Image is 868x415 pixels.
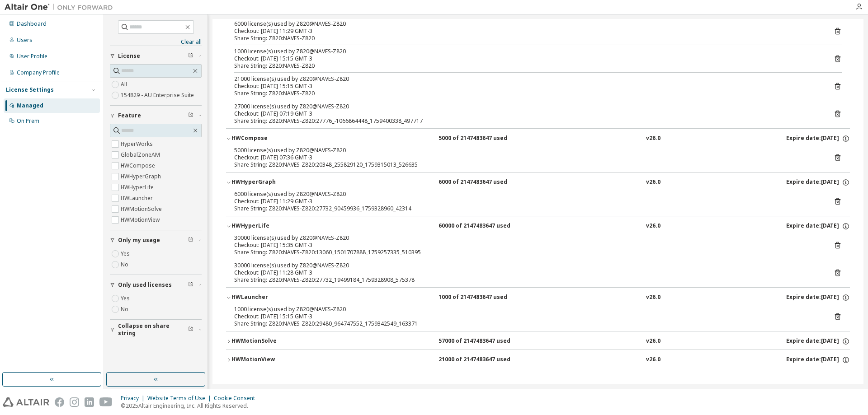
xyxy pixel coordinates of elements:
label: No [121,304,130,315]
a: Clear all [110,38,202,46]
img: linkedin.svg [85,397,94,407]
button: HWCompose5000 of 2147483647 usedv26.0Expire date:[DATE] [226,129,850,149]
button: License [110,46,202,66]
span: Feature [118,112,141,119]
img: altair_logo.svg [3,397,49,407]
div: 21000 of 2147483647 used [439,356,520,364]
p: © 2025 Altair Engineering, Inc. All Rights Reserved. [121,402,260,410]
label: No [121,259,130,270]
label: Yes [121,293,132,304]
div: License Settings [6,86,54,93]
div: HWMotionSolve [231,337,313,345]
button: HWLauncher1000 of 2147483647 usedv26.0Expire date:[DATE] [226,288,850,308]
label: GlobalZoneAM [121,149,162,160]
span: Clear filter [188,112,193,119]
div: Company Profile [17,69,60,76]
button: Only my usage [110,230,202,250]
span: Clear filter [188,237,193,244]
div: v26.0 [646,222,660,230]
div: Checkout: [DATE] 15:15 GMT-3 [234,83,820,90]
span: Clear filter [188,52,193,60]
div: Expire date: [DATE] [786,222,850,230]
div: 30000 license(s) used by Z820@NAVES-Z820 [234,234,820,242]
label: HWMotionView [121,214,161,225]
div: HWMotionView [231,356,313,364]
label: 154829 - AU Enterprise Suite [121,90,196,101]
span: License [118,52,140,60]
span: Clear filter [188,281,193,289]
div: Expire date: [DATE] [786,337,850,345]
label: HWHyperLife [121,182,156,193]
label: HWHyperGraph [121,171,163,182]
div: 5000 of 2147483647 used [439,135,520,143]
label: HWCompose [121,160,157,171]
div: Managed [17,102,43,109]
div: Checkout: [DATE] 07:19 GMT-3 [234,110,820,117]
div: 21000 license(s) used by Z820@NAVES-Z820 [234,75,820,83]
div: Users [17,37,33,44]
div: 1000 license(s) used by Z820@NAVES-Z820 [234,48,820,55]
button: Only used licenses [110,275,202,295]
div: v26.0 [646,178,660,187]
label: HWMotionSolve [121,204,164,214]
div: 30000 license(s) used by Z820@NAVES-Z820 [234,262,820,269]
div: 57000 of 2147483647 used [439,337,520,345]
button: HWMotionSolve57000 of 2147483647 usedv26.0Expire date:[DATE] [226,331,850,351]
div: Checkout: [DATE] 15:15 GMT-3 [234,313,820,320]
div: HWHyperLife [231,222,313,230]
div: Cookie Consent [214,395,260,402]
button: Collapse on share string [110,320,202,340]
div: Share String: Z820:NAVES-Z820 [234,62,820,70]
div: Share String: Z820:NAVES-Z820:20348_255829120_1759315013_526635 [234,161,820,168]
button: HWHyperGraph6000 of 2147483647 usedv26.0Expire date:[DATE] [226,173,850,192]
div: HWLauncher [231,294,313,302]
div: Expire date: [DATE] [786,135,850,143]
div: 6000 license(s) used by Z820@NAVES-Z820 [234,191,820,198]
div: HWHyperGraph [231,178,313,187]
div: Share String: Z820:NAVES-Z820:27732_19499184_1759328908_575378 [234,276,820,284]
div: 27000 license(s) used by Z820@NAVES-Z820 [234,103,820,110]
div: Website Terms of Use [147,395,214,402]
div: On Prem [17,117,39,125]
span: Only used licenses [118,281,172,289]
div: Checkout: [DATE] 15:15 GMT-3 [234,55,820,62]
span: Clear filter [188,326,193,333]
div: 6000 license(s) used by Z820@NAVES-Z820 [234,20,820,28]
div: Expire date: [DATE] [786,178,850,187]
div: v26.0 [646,356,660,364]
div: Expire date: [DATE] [786,356,850,364]
label: Yes [121,248,132,259]
span: Collapse on share string [118,322,188,337]
label: HyperWorks [121,139,155,149]
div: Checkout: [DATE] 15:35 GMT-3 [234,242,820,249]
img: instagram.svg [70,397,79,407]
div: Share String: Z820:NAVES-Z820 [234,35,820,42]
div: HWCompose [231,135,313,143]
div: 1000 of 2147483647 used [439,294,520,302]
div: Privacy [121,395,147,402]
div: Share String: Z820:NAVES-Z820:27776_-1066864448_1759400338_497717 [234,117,820,125]
div: User Profile [17,53,47,60]
button: HWHyperLife60000 of 2147483647 usedv26.0Expire date:[DATE] [226,216,850,236]
div: 6000 of 2147483647 used [439,178,520,187]
div: 5000 license(s) used by Z820@NAVES-Z820 [234,147,820,154]
button: Feature [110,106,202,126]
div: Expire date: [DATE] [786,294,850,302]
label: All [121,79,129,90]
div: Checkout: [DATE] 11:28 GMT-3 [234,269,820,276]
div: Share String: Z820:NAVES-Z820:13060_1501707888_1759257335_510395 [234,249,820,256]
div: Dashboard [17,20,47,28]
div: v26.0 [646,135,660,143]
img: facebook.svg [55,397,64,407]
div: Checkout: [DATE] 11:29 GMT-3 [234,28,820,35]
img: youtube.svg [99,397,113,407]
div: v26.0 [646,337,660,345]
div: Share String: Z820:NAVES-Z820:27732_90459936_1759328960_42314 [234,205,820,212]
div: v26.0 [646,294,660,302]
label: HWLauncher [121,193,155,204]
div: Share String: Z820:NAVES-Z820 [234,90,820,97]
img: Altair One [5,3,118,12]
div: Checkout: [DATE] 07:36 GMT-3 [234,154,820,161]
span: Only my usage [118,237,160,244]
div: 1000 license(s) used by Z820@NAVES-Z820 [234,306,820,313]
